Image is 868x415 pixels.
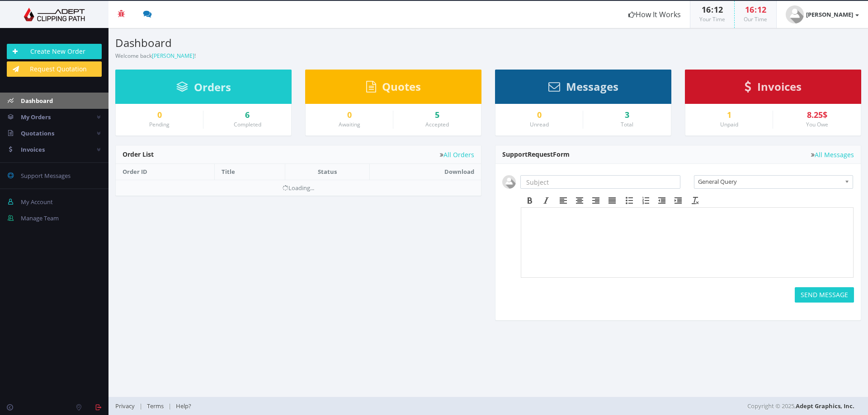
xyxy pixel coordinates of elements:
[692,111,766,120] a: 1
[520,175,680,189] input: Subject
[382,79,421,94] span: Quotes
[604,195,620,206] div: Justify
[123,150,154,159] span: Order List
[176,85,231,93] a: Orders
[115,397,613,415] div: | |
[786,5,804,23] img: user_default.jpg
[312,111,386,120] a: 0
[528,150,553,159] span: Request
[21,145,45,154] span: Invoices
[115,52,196,60] small: Welcome back !
[566,79,618,94] span: Messages
[687,195,703,206] div: Clear formatting
[115,402,139,410] a: Privacy
[152,52,194,60] a: [PERSON_NAME]
[720,121,738,128] small: Unpaid
[7,8,102,21] img: Adept Graphics
[400,111,474,120] a: 5
[780,111,854,120] div: 8.25$
[339,121,360,128] small: Awaiting
[745,84,802,93] a: Invoices
[369,164,481,180] th: Download
[711,4,714,15] span: :
[670,195,686,206] div: Increase indent
[215,164,285,180] th: Title
[115,37,481,49] h3: Dashboard
[811,151,854,158] a: All Messages
[796,402,854,410] a: Adept Graphics, Inc.
[521,208,853,277] iframe: Rich Text Area. Press ALT-F9 for menu. Press ALT-F10 for toolbar. Press ALT-0 for help
[538,195,554,206] div: Italic
[555,195,571,206] div: Align left
[744,15,767,23] small: Our Time
[194,79,231,94] span: Orders
[502,150,570,159] span: Support Form
[171,402,196,410] a: Help?
[530,121,549,128] small: Unread
[698,176,841,187] span: General Query
[548,84,618,93] a: Messages
[123,111,196,120] a: 0
[21,113,51,121] span: My Orders
[747,401,854,410] span: Copyright © 2025,
[502,175,516,189] img: user_default.jpg
[7,61,102,77] a: Request Quotation
[714,4,723,15] span: 12
[654,195,670,206] div: Decrease indent
[21,214,59,222] span: Manage Team
[210,111,284,120] a: 6
[21,97,53,105] span: Dashboard
[7,44,102,59] a: Create New Order
[502,111,576,120] a: 0
[745,4,754,15] span: 16
[116,180,481,196] td: Loading...
[142,402,168,410] a: Terms
[806,10,853,19] strong: [PERSON_NAME]
[522,195,538,206] div: Bold
[621,121,633,128] small: Total
[590,111,664,120] div: 3
[21,198,53,206] span: My Account
[806,121,828,128] small: You Owe
[619,1,690,28] a: How It Works
[699,15,725,23] small: Your Time
[571,195,588,206] div: Align center
[21,172,71,180] span: Support Messages
[621,195,637,206] div: Bullet list
[702,4,711,15] span: 16
[757,79,802,94] span: Invoices
[637,195,654,206] div: Numbered list
[588,195,604,206] div: Align right
[757,4,766,15] span: 12
[795,287,854,303] button: SEND MESSAGE
[777,1,868,28] a: [PERSON_NAME]
[366,84,421,93] a: Quotes
[285,164,370,180] th: Status
[116,164,215,180] th: Order ID
[425,121,449,128] small: Accepted
[234,121,261,128] small: Completed
[149,121,170,128] small: Pending
[440,151,474,158] a: All Orders
[754,4,757,15] span: :
[21,129,54,137] span: Quotations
